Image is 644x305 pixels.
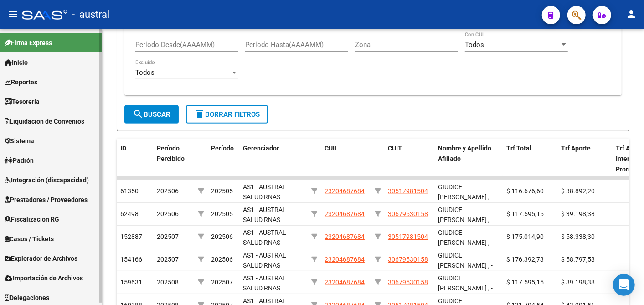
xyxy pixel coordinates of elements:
span: $ 176.392,73 [506,256,544,263]
div: Open Intercom Messenger [613,274,635,296]
span: Explorador de Archivos [5,253,77,264]
span: $ 58.797,58 [561,256,595,263]
span: AS1 - AUSTRAL SALUD RNAS [243,183,286,201]
button: Borrar Filtros [186,105,268,124]
span: 30679530158 [388,256,428,263]
span: Período Percibido [157,145,185,162]
datatable-header-cell: Nombre y Apellido Afiliado [434,139,503,179]
datatable-header-cell: Gerenciador [239,139,308,179]
span: 202506 [157,210,179,217]
span: 23204687684 [325,233,365,240]
span: 152887 [120,233,142,240]
span: $ 39.198,38 [561,279,595,286]
span: AS1 - AUSTRAL SALUD RNAS [243,252,286,269]
span: 23204687684 [325,279,365,286]
span: Prestadores / Proveedores [5,195,88,205]
span: ID [120,145,126,152]
mat-icon: delete [194,109,205,119]
span: Trf Aporte [561,145,591,152]
mat-icon: menu [7,9,18,20]
span: Casos / Tickets [5,234,54,244]
span: Reportes [5,77,37,87]
span: 23204687684 [325,187,365,195]
span: 61350 [120,187,139,195]
button: Buscar [124,105,179,124]
span: 202507 [211,279,233,286]
span: 202506 [211,233,233,240]
span: $ 117.595,15 [506,210,544,217]
datatable-header-cell: Período [207,139,239,179]
span: Fiscalización RG [5,214,59,224]
span: $ 116.676,60 [506,187,544,195]
span: AS1 - AUSTRAL SALUD RNAS [243,206,286,224]
span: 202507 [157,256,179,263]
span: GIUDICE [PERSON_NAME] , - [438,183,493,201]
span: Todos [135,68,155,77]
span: Todos [465,41,484,49]
datatable-header-cell: Trf Total [503,139,557,179]
span: 202505 [211,210,233,217]
span: Delegaciones [5,293,49,303]
span: GIUDICE [PERSON_NAME] , - [438,252,493,269]
span: Liquidación de Convenios [5,116,84,126]
span: Sistema [5,136,34,146]
span: $ 117.595,15 [506,279,544,286]
span: 154166 [120,256,142,263]
span: AS1 - AUSTRAL SALUD RNAS [243,229,286,247]
span: $ 38.892,20 [561,187,595,195]
span: Firma Express [5,38,52,48]
span: 30517981504 [388,233,428,240]
span: 202507 [157,233,179,240]
span: AS1 - AUSTRAL SALUD RNAS [243,274,286,292]
span: Importación de Archivos [5,273,83,283]
span: - austral [72,5,109,25]
span: Trf Total [506,145,531,152]
span: 202508 [157,279,179,286]
datatable-header-cell: CUIL [321,139,371,179]
span: 202505 [211,187,233,195]
span: 202506 [157,187,179,195]
span: 30679530158 [388,210,428,217]
span: 62498 [120,210,139,217]
span: 30517981504 [388,187,428,195]
datatable-header-cell: Período Percibido [153,139,194,179]
span: 202506 [211,256,233,263]
span: GIUDICE [PERSON_NAME] , - [438,274,493,292]
span: Inicio [5,57,28,67]
span: 23204687684 [325,256,365,263]
span: Buscar [133,110,170,119]
span: 30679530158 [388,279,428,286]
datatable-header-cell: CUIT [384,139,434,179]
span: Padrón [5,155,34,165]
span: $ 175.014,90 [506,233,544,240]
datatable-header-cell: ID [117,139,153,179]
span: Período [211,145,234,152]
span: CUIL [325,145,338,152]
span: Nombre y Apellido Afiliado [438,145,491,162]
mat-icon: search [133,109,144,119]
span: $ 39.198,38 [561,210,595,217]
span: Tesorería [5,97,40,107]
span: GIUDICE [PERSON_NAME] , - [438,229,493,247]
span: 23204687684 [325,210,365,217]
span: 159631 [120,279,142,286]
span: Gerenciador [243,145,279,152]
span: CUIT [388,145,402,152]
span: Integración (discapacidad) [5,175,89,185]
span: $ 58.338,30 [561,233,595,240]
span: Borrar Filtros [194,110,260,119]
span: GIUDICE [PERSON_NAME] , - [438,206,493,224]
datatable-header-cell: Trf Aporte [557,139,612,179]
mat-icon: person [626,9,637,20]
